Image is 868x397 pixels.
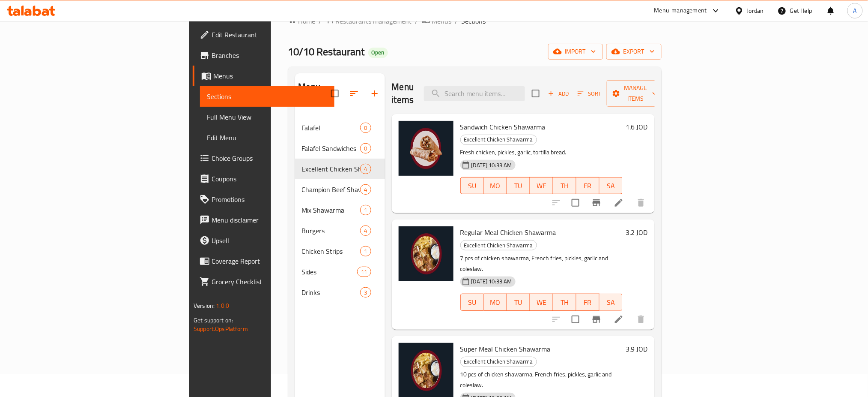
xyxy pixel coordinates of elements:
div: Excellent Chicken Shawarma4 [295,159,385,179]
span: MO [487,296,504,309]
div: Menu-management [654,6,707,16]
span: TU [510,296,527,309]
nav: breadcrumb [288,15,662,27]
span: Select section [527,84,545,102]
span: Menus [432,16,452,26]
a: Choice Groups [193,148,334,168]
a: Upsell [193,230,334,251]
span: Add item [545,87,572,100]
h6: 3.2 JOD [626,226,648,238]
a: Edit menu item [614,198,624,208]
span: Coverage Report [212,256,328,266]
span: Open [368,49,388,56]
span: Burgers [302,226,361,236]
span: TH [557,296,573,309]
li: / [415,16,418,26]
span: SA [603,296,619,309]
li: / [455,16,458,26]
button: delete [631,309,651,330]
span: 3 [361,289,370,297]
div: Falafel0 [295,117,385,138]
a: Edit menu item [614,314,624,325]
div: Drinks3 [295,282,385,303]
h6: 3.9 JOD [626,343,648,355]
span: 0 [361,144,370,153]
span: Get support on: [194,315,233,326]
span: Excellent Chicken Shawarma [461,135,537,144]
span: Edit Menu [207,132,328,143]
span: Chicken Strips [302,246,361,256]
span: Edit Restaurant [212,30,328,40]
span: A [853,6,857,15]
span: WE [534,296,550,309]
div: items [357,267,371,277]
div: Chicken Strips1 [295,241,385,262]
span: import [555,46,596,57]
button: import [548,44,603,60]
div: items [360,205,371,215]
h6: 1.6 JOD [626,121,648,133]
button: SA [600,294,623,311]
input: search [424,86,525,101]
span: Version: [194,300,215,311]
button: Add [545,87,572,100]
button: Branch-specific-item [586,309,607,330]
button: Manage items [607,80,664,107]
span: Excellent Chicken Shawarma [461,357,537,367]
button: SU [460,294,484,311]
span: Mix Shawarma [302,205,361,215]
span: FR [580,296,596,309]
span: Add [547,89,570,99]
button: TH [553,177,576,194]
button: MO [484,177,507,194]
img: Sandwich Chicken Shawarma [399,121,453,176]
span: Excellent Chicken Shawarma [461,241,537,250]
span: Sort items [572,87,607,100]
button: TU [507,177,530,194]
div: Excellent Chicken Shawarma [460,135,537,145]
span: Sides [302,267,358,277]
p: 7 pcs of chicken shawarma, French fries, pickles, garlic and coleslaw. [460,253,623,274]
button: FR [576,294,600,311]
div: Sides11 [295,262,385,282]
a: Edit Restaurant [193,24,334,45]
span: [DATE] 10:33 AM [468,277,516,286]
div: items [360,184,371,195]
button: FR [576,177,600,194]
span: Upsell [212,235,328,246]
span: Grocery Checklist [212,277,328,287]
span: Select all sections [326,84,344,102]
button: Branch-specific-item [586,192,607,213]
span: Falafel Sandwiches [302,143,361,153]
span: Manage items [614,83,657,104]
span: Sort [578,89,601,99]
span: 10/10 Restaurant [288,42,365,61]
span: 4 [361,165,370,173]
span: SA [603,180,619,192]
a: Coupons [193,168,334,189]
span: WE [534,180,550,192]
p: 10 pcs of chicken shawarma, French fries, pickles, garlic and coleslaw. [460,369,623,391]
span: SU [464,296,480,309]
span: Regular Meal Chicken Shawarma [460,226,556,239]
span: Champion Beef Shawarma [302,184,361,195]
span: 11 [358,268,370,276]
span: Sections [462,16,486,26]
a: Sections [200,86,334,107]
a: Grocery Checklist [193,271,334,292]
nav: Menu sections [295,114,385,306]
span: 1 [361,206,370,214]
a: Branches [193,45,334,66]
div: Excellent Chicken Shawarma [460,240,537,250]
span: Select to update [567,310,585,328]
span: Menu disclaimer [212,215,328,225]
span: 4 [361,186,370,194]
a: Full Menu View [200,107,334,127]
span: FR [580,180,596,192]
span: Sandwich Chicken Shawarma [460,120,546,133]
span: Choice Groups [212,153,328,163]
